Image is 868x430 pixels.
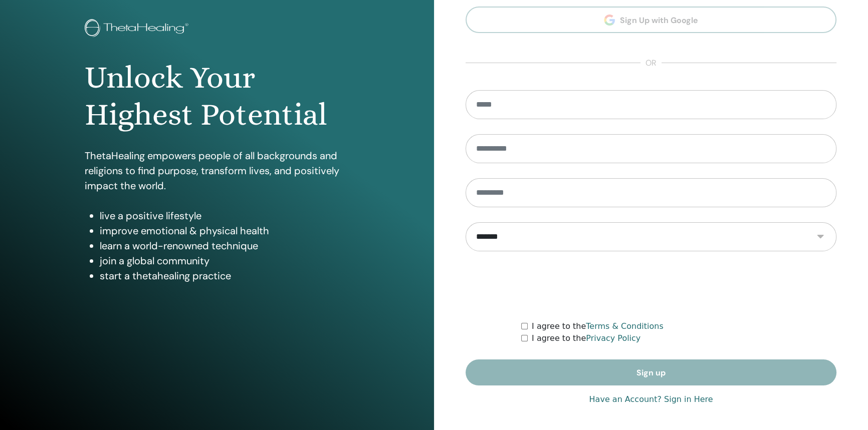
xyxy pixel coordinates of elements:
[532,332,640,344] label: I agree to the
[100,223,349,238] li: improve emotional & physical health
[85,59,349,134] h1: Unlock Your Highest Potential
[586,333,640,343] a: Privacy Policy
[85,148,349,193] p: ThetaHealing empowers people of all backgrounds and religions to find purpose, transform lives, a...
[575,266,727,305] iframe: reCAPTCHA
[532,320,664,332] label: I agree to the
[100,268,349,283] li: start a thetahealing practice
[586,321,663,331] a: Terms & Conditions
[100,253,349,268] li: join a global community
[100,238,349,253] li: learn a world-renowned technique
[589,393,713,405] a: Have an Account? Sign in Here
[100,208,349,223] li: live a positive lifestyle
[640,57,662,69] span: or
